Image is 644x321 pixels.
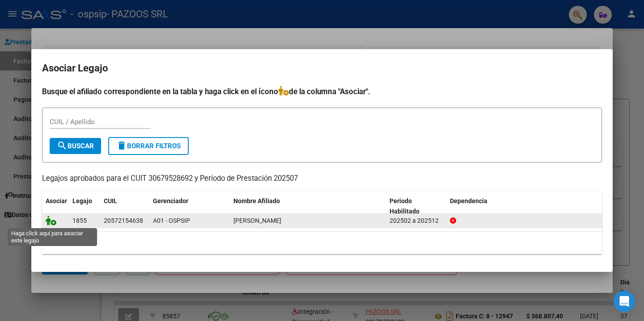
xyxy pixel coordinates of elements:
[390,216,443,226] div: 202502 a 202512
[50,138,101,154] button: Buscar
[72,197,92,204] span: Legajo
[450,197,487,204] span: Dependencia
[386,192,446,221] datatable-header-cell: Periodo Habilitado
[149,192,230,221] datatable-header-cell: Gerenciador
[46,197,67,204] span: Asociar
[116,140,127,151] mat-icon: delete
[42,232,602,254] div: 1 registros
[42,192,69,221] datatable-header-cell: Asociar
[153,197,188,204] span: Gerenciador
[57,142,94,150] span: Buscar
[69,192,100,221] datatable-header-cell: Legajo
[57,140,68,151] mat-icon: search
[104,216,143,226] div: 20572154638
[72,217,87,224] span: 1855
[446,192,602,221] datatable-header-cell: Dependencia
[104,197,117,204] span: CUIL
[42,60,602,77] h2: Asociar Legajo
[233,217,281,224] span: ROMERO LUKA BENICIO
[108,137,189,155] button: Borrar Filtros
[153,217,190,224] span: A01 - OSPSIP
[100,192,149,221] datatable-header-cell: CUIL
[116,142,181,150] span: Borrar Filtros
[230,192,386,221] datatable-header-cell: Nombre Afiliado
[233,197,280,204] span: Nombre Afiliado
[614,291,635,312] div: Open Intercom Messenger
[390,197,419,215] span: Periodo Habilitado
[42,173,602,184] p: Legajos aprobados para el CUIT 30679528692 y Período de Prestación 202507
[42,86,602,97] h4: Busque el afiliado correspondiente en la tabla y haga click en el ícono de la columna "Asociar".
